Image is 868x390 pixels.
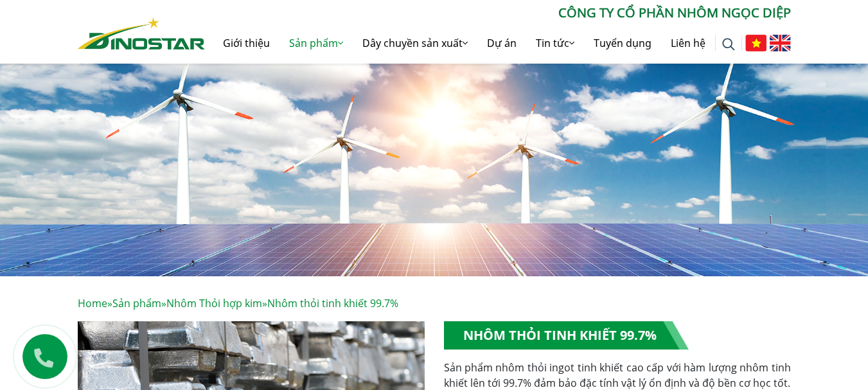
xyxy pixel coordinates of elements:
[213,22,279,64] a: Giới thiệu
[112,296,161,310] a: Sản phẩm
[745,35,766,51] img: Tiếng Việt
[770,35,791,51] img: English
[526,22,584,64] a: Tin tức
[78,296,398,310] span: » » »
[444,321,689,350] h1: Nhôm thỏi tinh khiết 99.7%
[477,22,526,64] a: Dự án
[166,296,262,310] a: Nhôm Thỏi hợp kim
[78,17,205,49] img: Nhôm Dinostar
[353,22,477,64] a: Dây chuyền sản xuất
[584,22,661,64] a: Tuyển dụng
[267,296,398,310] span: Nhôm thỏi tinh khiết 99.7%
[661,22,715,64] a: Liên hệ
[78,296,107,310] a: Home
[722,38,735,51] img: search
[205,3,791,22] p: CÔNG TY CỔ PHẦN NHÔM NGỌC DIỆP
[279,22,353,64] a: Sản phẩm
